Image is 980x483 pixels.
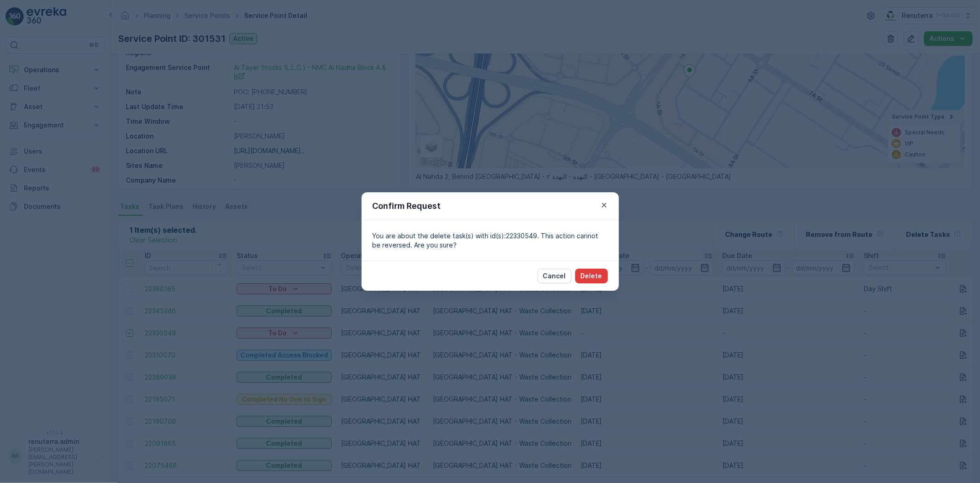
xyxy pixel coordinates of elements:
p: Confirm Request [373,200,441,213]
p: Cancel [543,271,566,281]
p: Delete [581,271,602,281]
button: Delete [575,269,608,283]
p: You are about the delete task(s) with id(s):22330549. This action cannot be reversed. Are you sure? [373,231,608,250]
button: Cancel [538,269,572,283]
